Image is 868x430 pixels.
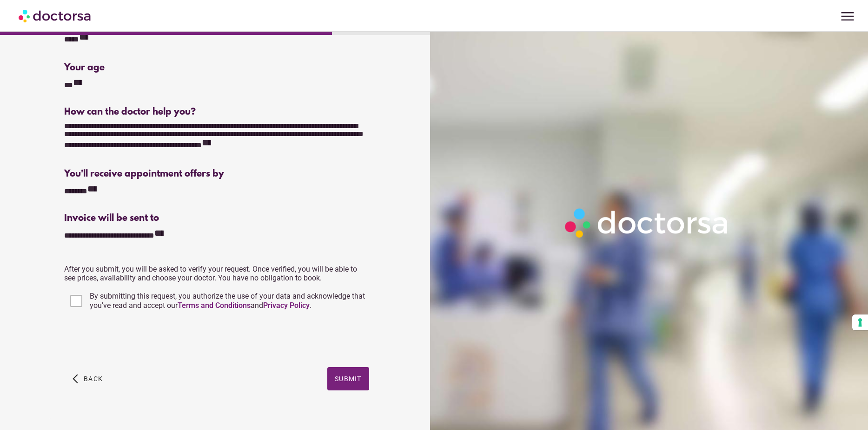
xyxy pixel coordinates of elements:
[64,265,369,282] p: After you submit, you will be asked to verify your request. Once verified, you will be able to se...
[64,213,369,224] div: Invoice will be sent to
[263,301,310,310] a: Privacy Policy
[90,292,365,310] span: By submitting this request, you authorize the use of your data and acknowledge that you've read a...
[64,62,215,73] div: Your age
[335,375,362,382] span: Submit
[178,301,251,310] a: Terms and Conditions
[852,314,868,330] button: Your consent preferences for tracking technologies
[64,169,369,179] div: You'll receive appointment offers by
[64,321,205,358] iframe: reCAPTCHA
[839,7,856,25] span: menu
[69,367,106,390] button: arrow_back_ios Back
[84,375,103,382] span: Back
[327,367,369,390] button: Submit
[19,5,92,26] img: Doctorsa.com
[560,204,734,242] img: Logo-Doctorsa-trans-White-partial-flat.png
[64,107,369,117] div: How can the doctor help you?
